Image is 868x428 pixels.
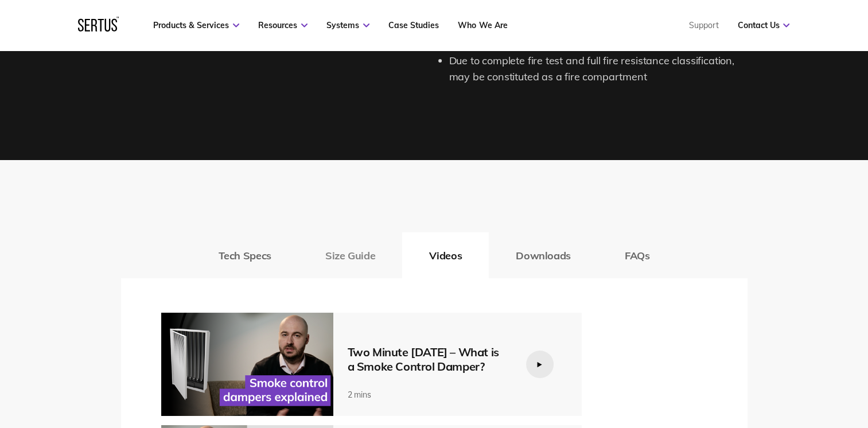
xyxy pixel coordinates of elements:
button: Size Guide [298,232,402,278]
div: Two Minute [DATE] – What is a Smoke Control Damper? [348,345,508,373]
a: Contact Us [737,20,789,30]
a: Case Studies [388,20,439,30]
div: 2 mins [348,390,508,400]
a: Resources [258,20,308,30]
li: Due to complete fire test and full fire resistance classification, may be constituted as a fire c... [449,53,748,86]
button: Tech Specs [192,232,298,278]
button: Downloads [489,232,598,278]
button: FAQs [598,232,677,278]
a: Who We Are [458,20,507,30]
a: Support [688,20,718,30]
iframe: Chat Widget [662,295,868,428]
a: Systems [326,20,369,30]
a: Products & Services [153,20,239,30]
